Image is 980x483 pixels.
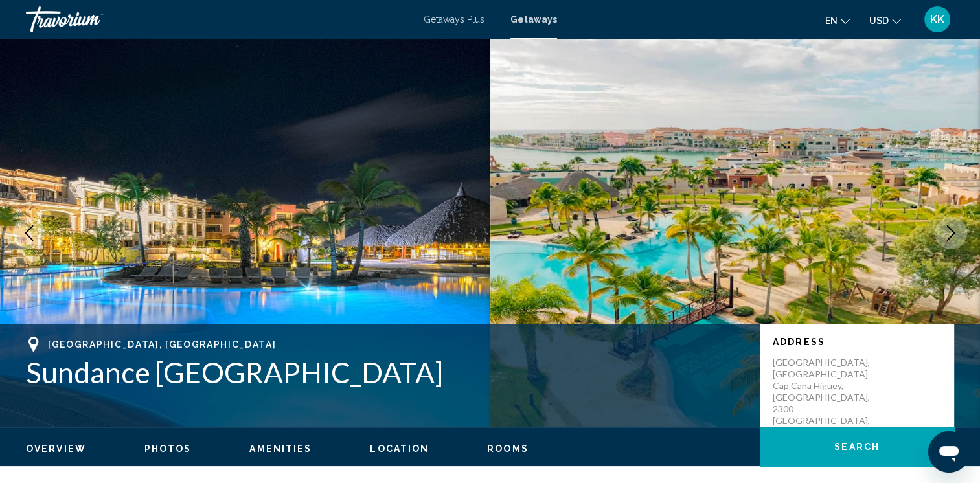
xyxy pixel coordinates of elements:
[487,443,529,455] button: Rooms
[26,443,86,455] button: Overview
[26,6,411,32] a: Travorium
[928,431,970,473] iframe: Button to launch messaging window
[869,16,889,26] span: USD
[424,14,484,25] a: Getaways Plus
[26,444,86,454] span: Overview
[26,355,747,389] h1: Sundance [GEOGRAPHIC_DATA]
[144,443,192,455] button: Photos
[13,217,45,249] button: Previous image
[370,443,429,455] button: Location
[48,339,276,350] span: [GEOGRAPHIC_DATA], [GEOGRAPHIC_DATA]
[920,6,954,33] button: User Menu
[487,444,529,454] span: Rooms
[510,14,557,25] a: Getaways
[825,11,850,30] button: Change language
[370,444,429,454] span: Location
[760,427,954,466] button: Search
[930,13,944,26] span: KK
[773,357,876,438] p: [GEOGRAPHIC_DATA], [GEOGRAPHIC_DATA] Cap Cana Higuey, [GEOGRAPHIC_DATA], 2300 [GEOGRAPHIC_DATA], ...
[249,443,312,455] button: Amenities
[249,444,312,454] span: Amenities
[825,16,838,26] span: en
[935,217,967,249] button: Next image
[144,444,192,454] span: Photos
[869,11,901,30] button: Change currency
[773,337,941,347] p: Address
[834,442,880,453] span: Search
